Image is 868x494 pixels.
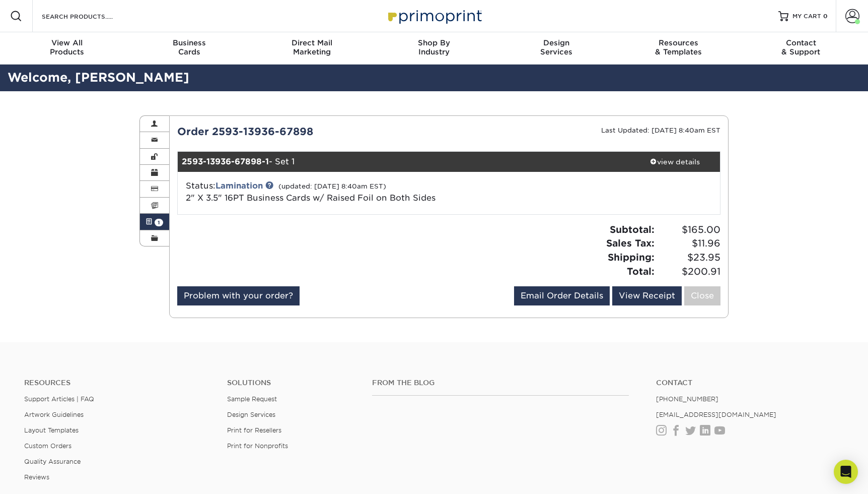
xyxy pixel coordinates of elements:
[215,181,263,191] a: Lamination
[740,38,862,56] div: & Support
[617,38,740,47] span: Resources
[373,38,495,56] div: Industry
[740,32,862,65] a: Contact& Support
[627,266,655,277] strong: Total:
[155,219,163,226] span: 1
[792,12,821,21] span: MY CART
[177,286,300,305] a: Problem with your order?
[608,252,655,263] strong: Shipping:
[658,251,720,265] span: $23.95
[6,32,128,65] a: View AllProducts
[495,38,617,47] span: Design
[24,426,79,434] a: Layout Templates
[606,237,655,249] strong: Sales Tax:
[834,460,858,484] div: Open Intercom Messenger
[629,157,720,167] div: view details
[227,411,275,418] a: Design Services
[617,38,740,56] div: & Templates
[658,223,720,237] span: $165.00
[495,38,617,56] div: Services
[24,379,212,387] h4: Resources
[373,32,495,65] a: Shop ByIndustry
[178,152,630,172] div: - Set 1
[656,379,844,387] a: Contact
[658,236,720,251] span: $11.96
[182,157,269,166] strong: 2593-13936-67898-1
[227,426,281,434] a: Print for Resellers
[24,458,81,465] a: Quality Assurance
[6,38,128,56] div: Products
[251,38,373,47] span: Direct Mail
[601,127,720,134] small: Last Updated: [DATE] 8:40am EST
[740,38,862,47] span: Contact
[384,5,484,27] img: Primoprint
[128,38,251,47] span: Business
[251,38,373,56] div: Marketing
[24,411,84,418] a: Artwork Guidelines
[186,193,436,203] a: 2" X 3.5" 16PT Business Cards w/ Raised Foil on Both Sides
[495,32,617,65] a: DesignServices
[178,180,539,204] div: Status:
[658,265,720,279] span: $200.91
[227,395,277,403] a: Sample Request
[373,38,495,47] span: Shop By
[612,286,682,305] a: View Receipt
[372,379,629,387] h4: From the Blog
[41,10,139,22] input: SEARCH PRODUCTS.....
[6,38,128,47] span: View All
[684,286,720,305] a: Close
[656,411,776,418] a: [EMAIL_ADDRESS][DOMAIN_NAME]
[629,152,720,172] a: view details
[514,286,610,305] a: Email Order Details
[278,182,386,190] small: (updated: [DATE] 8:40am EST)
[227,442,288,450] a: Print for Nonprofits
[24,395,94,403] a: Support Articles | FAQ
[128,32,251,65] a: BusinessCards
[170,124,449,139] div: Order 2593-13936-67898
[251,32,373,65] a: Direct MailMarketing
[823,13,828,20] span: 0
[128,38,251,56] div: Cards
[227,379,357,387] h4: Solutions
[656,395,718,403] a: [PHONE_NUMBER]
[617,32,740,65] a: Resources& Templates
[610,224,655,235] strong: Subtotal:
[140,214,169,230] a: 1
[24,442,71,450] a: Custom Orders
